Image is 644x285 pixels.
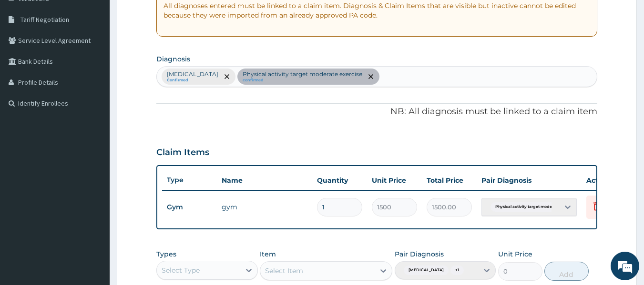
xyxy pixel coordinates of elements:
[582,171,629,190] th: Actions
[156,106,598,118] p: NB: All diagnosis must be linked to a claim item
[18,48,39,71] img: d_794563401_company_1708531726252_794563401
[55,83,132,179] span: We're online!
[395,249,444,259] label: Pair Diagnosis
[156,147,209,158] h3: Claim Items
[162,198,217,216] td: Gym
[162,265,200,275] div: Select Type
[164,1,591,20] p: All diagnoses entered must be linked to a claim item. Diagnosis & Claim Items that are visible bu...
[260,249,276,259] label: Item
[498,249,532,259] label: Unit Price
[312,171,367,190] th: Quantity
[477,171,582,190] th: Pair Diagnosis
[156,54,190,64] label: Diagnosis
[422,171,477,190] th: Total Price
[217,171,312,190] th: Name
[162,171,217,189] th: Type
[5,187,182,220] textarea: Type your message and hit 'Enter'
[50,53,160,66] div: Chat with us now
[156,5,179,28] div: Minimize live chat window
[217,197,312,216] td: gym
[367,171,422,190] th: Unit Price
[544,262,589,281] button: Add
[156,250,176,258] label: Types
[20,15,69,24] span: Tariff Negotiation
